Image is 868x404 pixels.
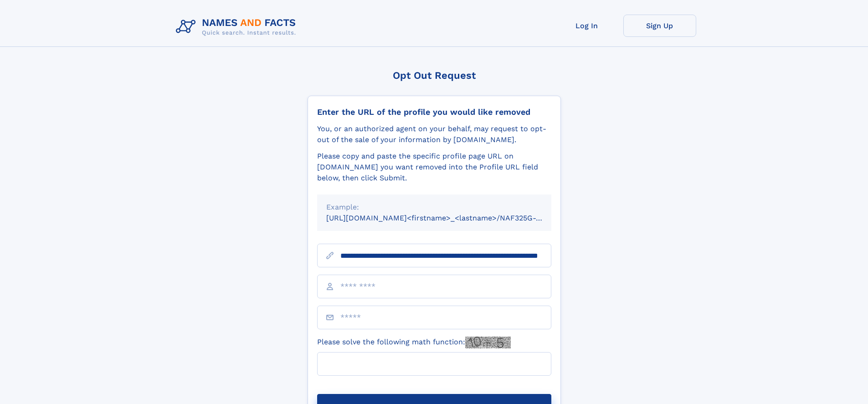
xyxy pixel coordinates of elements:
[317,337,511,348] label: Please solve the following math function:
[317,107,551,117] div: Enter the URL of the profile you would like removed
[317,123,551,145] div: You, or an authorized agent on your behalf, may request to opt-out of the sale of your informatio...
[326,202,542,213] div: Example:
[172,15,303,39] img: Logo Names and Facts
[326,214,569,222] small: [URL][DOMAIN_NAME]<firstname>_<lastname>/NAF325G-xxxxxxxx
[317,151,551,184] div: Please copy and paste the specific profile page URL on [DOMAIN_NAME] you want removed into the Pr...
[623,15,696,37] a: Sign Up
[550,15,623,37] a: Log In
[308,70,561,81] div: Opt Out Request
